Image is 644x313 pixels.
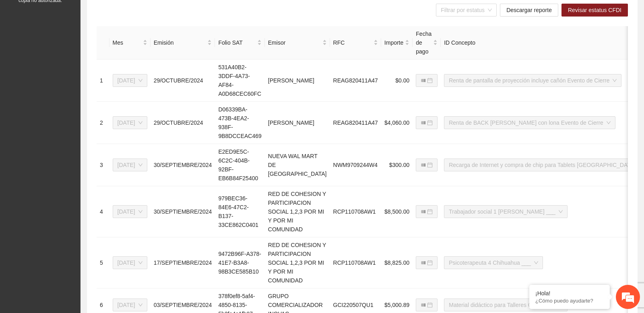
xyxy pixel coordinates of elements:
[268,38,321,47] span: Emisor
[151,237,215,288] td: 17/SEPTIEMBRE/2024
[265,102,330,144] td: [PERSON_NAME]
[151,60,215,102] td: 29/OCTUBRE/2024
[413,26,441,60] th: Fecha de pago
[265,144,330,186] td: NUEVA WAL MART DE [GEOGRAPHIC_DATA]
[215,237,264,288] td: 9472B96F-A378-41E7-B3A8-98B3CE585B10
[215,144,264,186] td: E2ED9E5C-6C2C-404B-92BF-EB6B84F25400
[4,220,153,248] textarea: Escriba su mensaje y pulse “Intro”
[333,38,372,47] span: RFC
[330,186,381,237] td: RCP110708AW1
[215,102,264,144] td: D06339BA-473B-4EA2-938F-9B8DCCEAC469
[154,38,206,47] span: Emisión
[449,74,617,86] span: Renta de pantalla de proyección incluye cañón Evento de Cierre
[535,290,604,297] div: ¡Hola!
[97,60,109,102] td: 1
[506,6,552,14] span: Descargar reporte
[449,159,643,171] span: Recarga de Internet y compra de chip para Tablets Chihuahua
[381,26,413,60] th: Importe
[381,60,413,102] td: $0.00
[449,206,563,218] span: Trabajador social 1 Cuauhtémoc ___
[118,159,142,171] span: Septiembre 2024
[449,299,562,311] span: Material didáctico para Talleres Chihuahua
[416,29,431,56] span: Fecha de pago
[151,26,215,60] th: Emisión
[568,6,621,14] span: Revisar estatus CFDI
[381,237,413,288] td: $8,825.00
[535,298,604,304] p: ¿Cómo puedo ayudarte?
[330,60,381,102] td: REAG820411A47
[97,186,109,237] td: 4
[47,107,111,189] span: Estamos en línea.
[109,26,151,60] th: Mes
[215,60,264,102] td: 531A40B2-3DDF-4A73-AF84-A0D68CEC60FC
[97,102,109,144] td: 2
[500,4,558,16] button: Descargar reporte
[384,38,403,47] span: Importe
[330,144,381,186] td: NWM9709244W4
[444,38,642,47] span: ID Concepto
[118,299,142,311] span: Septiembre 2024
[151,186,215,237] td: 30/SEPTIEMBRE/2024
[330,237,381,288] td: RCP110708AW1
[265,237,330,288] td: RED DE COHESION Y PARTICIPACION SOCIAL 1,2,3 POR MI Y POR MI COMUNIDAD
[330,26,381,60] th: RFC
[381,186,413,237] td: $8,500.00
[381,102,413,144] td: $4,060.00
[113,38,141,47] span: Mes
[42,41,135,51] div: Chatee con nosotros ahora
[561,4,628,16] button: Revisar estatus CFDI
[118,257,142,269] span: Septiembre 2024
[151,102,215,144] td: 29/OCTUBRE/2024
[265,60,330,102] td: [PERSON_NAME]
[449,117,611,129] span: Renta de BACK de madera con lona Evento de Cierre
[215,26,264,60] th: Folio SAT
[118,206,142,218] span: Septiembre 2024
[97,144,109,186] td: 3
[449,257,538,269] span: Psicoterapeuta 4 Chihuahua ___
[151,144,215,186] td: 30/SEPTIEMBRE/2024
[118,117,142,129] span: Agosto 2024
[330,102,381,144] td: REAG820411A47
[97,237,109,288] td: 5
[132,4,151,23] div: Minimizar ventana de chat en vivo
[218,38,255,47] span: Folio SAT
[265,186,330,237] td: RED DE COHESION Y PARTICIPACION SOCIAL 1,2,3 POR MI Y POR MI COMUNIDAD
[381,144,413,186] td: $300.00
[265,26,330,60] th: Emisor
[215,186,264,237] td: 979BEC36-84E6-47C2-B137-33CE862C0401
[118,74,142,86] span: Agosto 2024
